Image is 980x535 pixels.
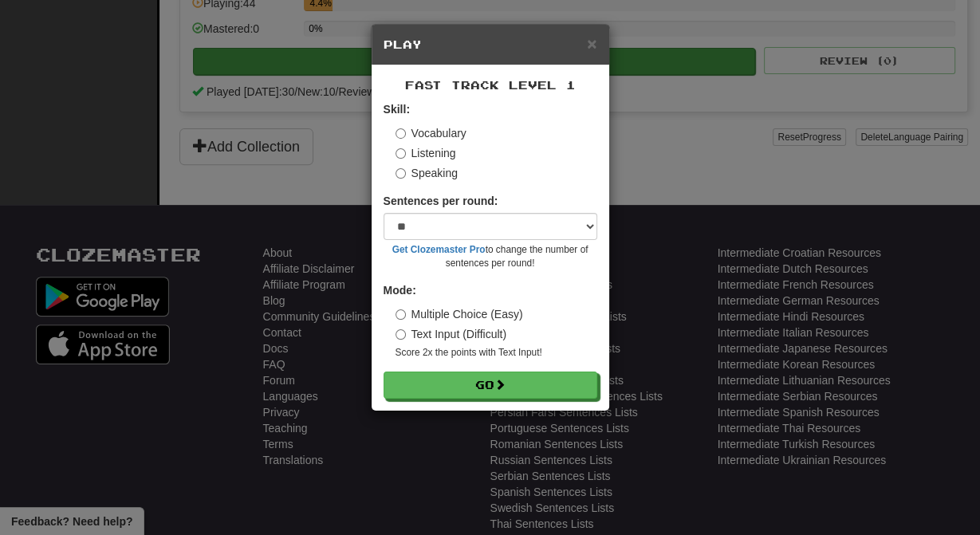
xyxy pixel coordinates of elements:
[396,128,406,139] input: Vocabulary
[396,165,458,181] label: Speaking
[396,148,406,159] input: Listening
[392,244,486,255] a: Get Clozemaster Pro
[396,326,507,342] label: Text Input (Difficult)
[396,306,523,322] label: Multiple Choice (Easy)
[384,37,597,53] h5: Play
[384,284,416,297] strong: Mode:
[396,346,597,360] small: Score 2x the points with Text Input !
[384,372,597,399] button: Go
[405,78,576,92] span: Fast Track Level 1
[384,103,410,116] strong: Skill:
[396,168,406,179] input: Speaking
[396,125,466,141] label: Vocabulary
[396,309,406,320] input: Multiple Choice (Easy)
[396,145,456,161] label: Listening
[384,193,498,209] label: Sentences per round:
[396,329,406,340] input: Text Input (Difficult)
[587,35,596,52] button: Close
[587,34,596,53] span: ×
[384,243,597,270] small: to change the number of sentences per round!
